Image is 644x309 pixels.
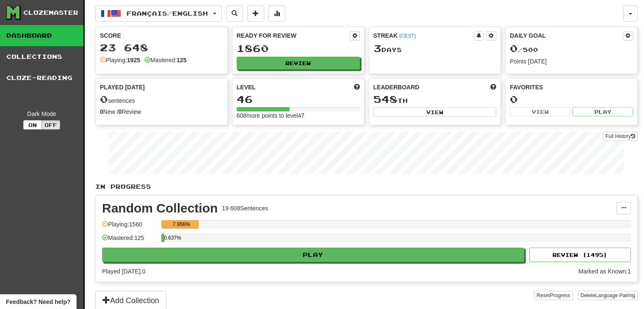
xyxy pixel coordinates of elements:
[237,94,360,105] div: 46
[510,94,633,105] div: 0
[100,108,103,115] strong: 0
[237,31,350,40] div: Ready for Review
[595,292,635,298] span: Language Pairing
[100,42,223,53] div: 23 648
[268,6,285,22] button: More stats
[6,110,77,118] div: Dark Mode
[100,108,223,116] div: New / Review
[102,234,157,248] div: Mastered: 125
[399,33,416,39] a: (CEST)
[510,42,518,54] span: 0
[102,268,145,275] span: Played [DATE]: 0
[237,43,360,54] div: 1860
[41,120,60,130] button: Off
[373,42,381,54] span: 3
[354,83,360,91] span: Score more points to level up
[373,94,497,105] div: th
[510,46,538,53] span: / 500
[177,57,186,63] strong: 125
[23,8,78,17] div: Clozemaster
[95,6,222,22] button: Français/English
[510,57,633,66] div: Points [DATE]
[164,220,199,229] div: 7.956%
[373,108,497,117] button: View
[534,291,572,300] button: ResetProgress
[237,83,256,91] span: Level
[373,83,420,91] span: Leaderboard
[510,107,570,116] button: View
[510,83,633,91] div: Favorites
[102,248,524,262] button: Play
[23,120,42,130] button: On
[102,202,218,215] div: Random Collection
[127,10,208,17] span: Français / English
[100,94,223,105] div: sentences
[100,93,108,105] span: 0
[529,248,631,262] button: Review (1495)
[373,31,474,40] div: Streak
[373,93,398,105] span: 548
[6,298,70,306] span: Open feedback widget
[127,57,140,63] strong: 1925
[100,31,223,40] div: Score
[490,83,496,91] span: This week in points, UTC
[247,6,264,22] button: Add sentence to collection
[237,57,360,69] button: Review
[100,56,140,64] div: Playing:
[95,182,638,191] p: In Progress
[237,111,360,120] div: 608 more points to level 47
[144,56,187,64] div: Mastered:
[102,220,157,234] div: Playing: 1560
[226,6,243,22] button: Search sentences
[578,267,631,276] div: Marked as Known: 1
[572,107,633,116] button: Play
[550,292,570,298] span: Progress
[100,83,145,91] span: Played [DATE]
[510,31,623,41] div: Daily Goal
[119,108,122,115] strong: 0
[603,132,638,141] a: Full History
[222,204,268,212] div: 19 608 Sentences
[373,43,497,54] div: Day s
[578,291,638,300] button: DeleteLanguage Pairing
